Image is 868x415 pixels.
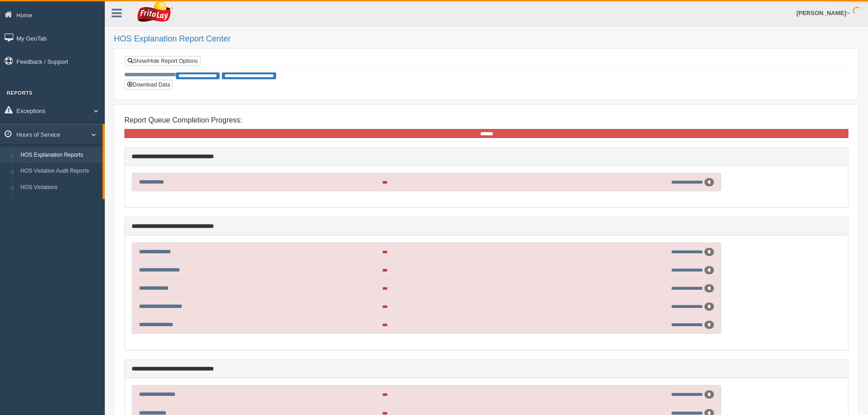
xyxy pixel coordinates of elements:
a: HOS Violations [16,179,103,196]
a: Show/Hide Report Options [125,56,200,66]
button: Download Data [124,80,173,90]
a: HOS Violation Trend [16,196,103,212]
a: HOS Explanation Reports [16,147,103,164]
h4: Report Queue Completion Progress: [124,116,848,124]
h2: HOS Explanation Report Center [114,35,859,44]
a: HOS Violation Audit Reports [16,163,103,179]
